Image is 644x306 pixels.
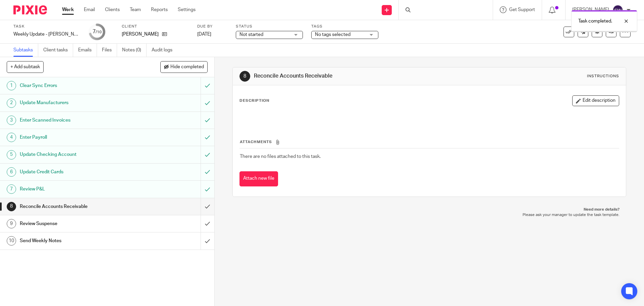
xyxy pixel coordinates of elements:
div: Weekly Update - Kelly [13,31,80,38]
img: svg%3E [612,5,623,15]
p: Need more details? [239,207,619,212]
a: Audit logs [152,44,177,57]
small: /10 [96,30,102,34]
h1: Clear Sync Errors [20,81,136,91]
a: Clients [105,6,120,13]
button: Edit description [572,95,619,106]
a: Work [62,6,74,13]
button: + Add subtask [7,61,44,73]
label: Client [122,24,189,29]
span: Not started [239,32,263,37]
p: Description [239,98,269,103]
h1: Send Weekly Notes [20,236,136,246]
a: Team [130,6,141,13]
label: Task [13,24,80,29]
h1: Review P&L [20,184,136,194]
a: Emails [78,44,97,57]
h1: Update Checking Account [20,149,136,160]
div: Instructions [587,74,619,79]
p: Please ask your manager to update the task template. [239,212,619,218]
a: Subtasks [13,44,38,57]
h1: Reconcile Accounts Receivable [254,73,444,80]
div: 6 [7,167,16,177]
div: Weekly Update - [PERSON_NAME] [13,31,80,38]
div: 5 [7,150,16,160]
a: Settings [178,6,196,13]
p: Task completed. [578,18,612,25]
div: 1 [7,81,16,90]
span: [DATE] [197,32,211,37]
span: There are no files attached to this task. [240,154,321,159]
a: Client tasks [43,44,73,57]
div: 2 [7,98,16,108]
h1: Enter Scanned Invoices [20,115,136,125]
span: Hide completed [170,64,204,70]
div: 7 [93,28,102,36]
div: 7 [7,184,16,194]
label: Status [236,24,303,29]
div: 8 [239,71,250,82]
a: Files [102,44,117,57]
div: 4 [7,133,16,142]
div: 3 [7,116,16,125]
button: Hide completed [160,61,208,73]
a: Reports [151,6,168,13]
div: 8 [7,202,16,211]
label: Due by [197,24,227,29]
span: No tags selected [315,32,351,37]
h1: Update Credit Cards [20,167,136,177]
label: Tags [311,24,378,29]
div: 9 [7,219,16,228]
h1: Enter Payroll [20,132,136,142]
h1: Reconcile Accounts Receivable [20,202,136,212]
h1: Update Manufacturers [20,98,136,108]
button: Attach new file [239,171,278,186]
div: 10 [7,236,16,246]
a: Notes (0) [122,44,147,57]
p: [PERSON_NAME] [122,31,159,38]
img: Pixie [13,5,47,14]
span: Attachments [240,140,272,144]
h1: Review Suspense [20,219,136,229]
a: Email [84,6,95,13]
